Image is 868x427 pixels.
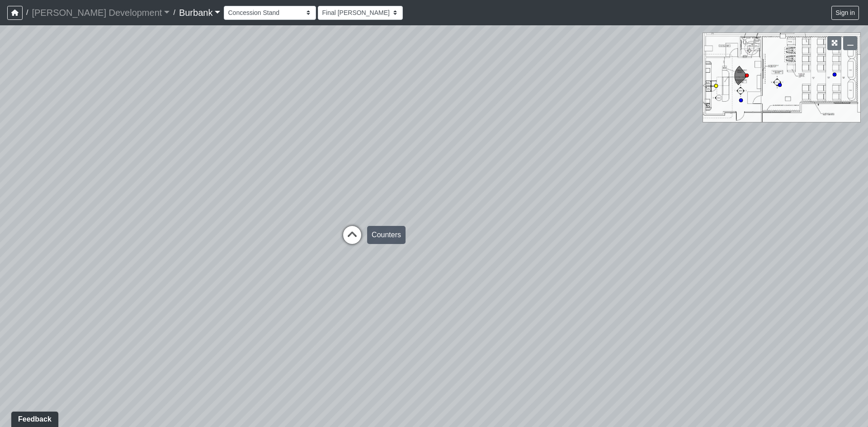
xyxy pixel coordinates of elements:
button: Sign in [831,6,859,20]
span: / [23,4,32,22]
span: / [170,4,179,22]
iframe: Ybug feedback widget [7,409,60,427]
div: Counters [367,226,406,244]
a: Burbank [179,4,221,22]
a: [PERSON_NAME] Development [32,4,170,22]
